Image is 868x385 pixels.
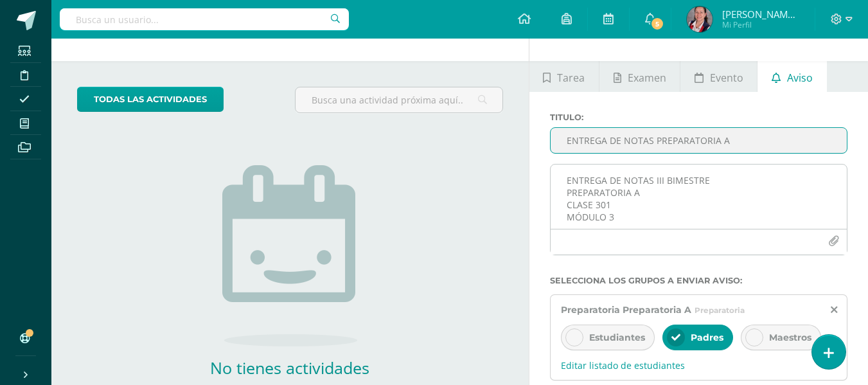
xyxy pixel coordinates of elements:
input: Busca una actividad próxima aquí... [296,87,502,112]
span: Editar listado de estudiantes [561,359,837,372]
span: Maestros [769,332,811,343]
a: Evento [680,61,757,92]
span: Examen [628,62,666,93]
input: Busca un usuario... [60,8,349,30]
span: Preparatoria Preparatoria A [561,304,691,316]
span: Padres [691,332,723,343]
img: no_activities.png [222,165,357,346]
span: Preparatoria [695,305,745,315]
span: Evento [710,62,743,93]
input: Titulo [551,128,847,153]
label: Selecciona los grupos a enviar aviso : [550,276,847,285]
a: Tarea [529,61,599,92]
a: todas las Actividades [77,87,224,112]
textarea: ENTREGA DE NOTAS III BIMESTRE PREPARATORIA A CLASE 301 MÓDULO 3 [551,165,847,229]
span: Estudiantes [589,332,645,343]
img: 270c69c2a78c6c95ad919f63fa3e15e1.png [687,6,713,32]
span: [PERSON_NAME] [PERSON_NAME] [722,8,799,21]
span: Aviso [787,62,813,93]
span: 5 [650,17,664,31]
a: Aviso [757,61,826,92]
a: Examen [599,61,680,92]
h2: No tienes actividades [161,357,418,379]
span: Tarea [557,62,585,93]
span: Mi Perfil [722,19,799,30]
label: Titulo : [550,112,847,122]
